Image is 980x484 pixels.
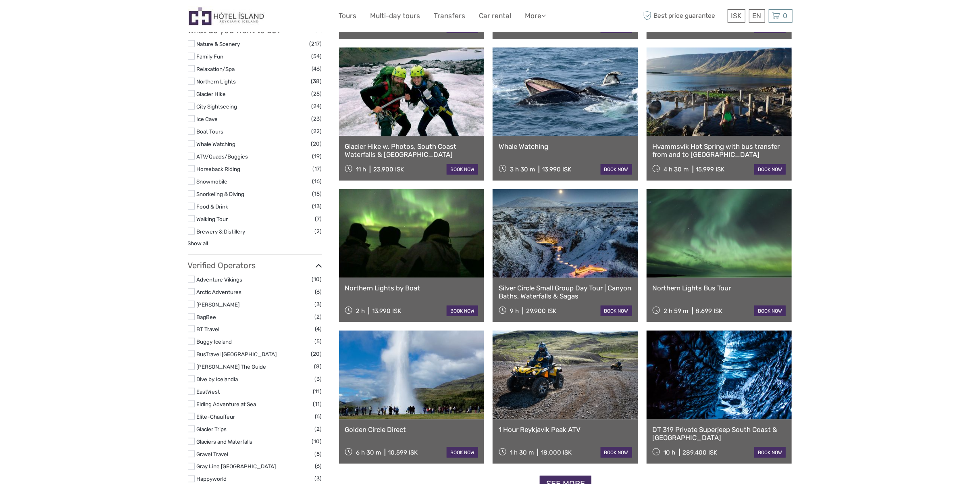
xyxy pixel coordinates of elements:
a: Ice Cave [197,116,218,122]
a: Glaciers and Waterfalls [197,438,253,445]
a: DT 319 Private Superjeep South Coast & [GEOGRAPHIC_DATA] [653,426,786,442]
span: (16) [312,177,322,186]
a: book now [754,164,786,175]
a: Gray Line [GEOGRAPHIC_DATA] [197,463,276,470]
span: (3) [315,474,322,484]
span: (54) [312,52,322,61]
span: 3 h 30 m [510,166,535,173]
a: Glacier Trips [197,426,227,432]
span: (5) [315,337,322,346]
span: (11) [313,387,322,396]
span: (8) [314,362,322,371]
span: 9 h [510,307,519,315]
span: (2) [315,227,322,236]
span: (10) [312,275,322,284]
a: Family Fun [197,53,224,60]
span: (38) [311,77,322,86]
span: (7) [315,214,322,223]
a: [PERSON_NAME] [197,301,240,308]
a: [PERSON_NAME] The Guide [197,363,266,370]
a: ATV/Quads/Buggies [197,153,248,160]
a: Dive by Icelandia [197,376,238,382]
span: 11 h [356,166,366,173]
a: Snorkeling & Diving [197,191,245,197]
a: Tours [339,10,357,22]
span: (19) [312,152,322,161]
a: Nature & Scenery [197,41,240,47]
a: book now [754,447,786,458]
a: book now [447,164,478,175]
span: (6) [315,287,322,296]
span: (217) [310,39,322,48]
a: Adventure Vikings [197,276,243,283]
a: Relaxation/Spa [197,66,235,72]
span: (2) [315,424,322,434]
h3: Verified Operators [188,261,322,270]
span: (25) [312,89,322,98]
span: (15) [312,189,322,198]
a: Happyworld [197,476,227,482]
a: Buggy Iceland [197,338,232,345]
span: (24) [312,102,322,111]
a: Whale Watching [499,142,632,150]
a: Northern Lights by Boat [345,284,479,292]
a: Glacier Hike w. Photos, South Coast Waterfalls & [GEOGRAPHIC_DATA] [345,142,479,159]
span: 2 h [356,307,365,315]
div: 13.990 ISK [372,307,401,315]
a: book now [447,306,478,316]
a: More [525,10,546,22]
span: (23) [312,114,322,123]
span: (46) [312,64,322,73]
a: Golden Circle Direct [345,426,479,434]
span: 1 h 30 m [510,449,534,456]
span: (17) [313,164,322,173]
a: BagBee [197,314,216,320]
a: book now [447,447,478,458]
a: Hvammsvík Hot Spring with bus transfer from and to [GEOGRAPHIC_DATA] [653,142,786,159]
span: 0 [782,12,789,20]
a: EastWest [197,388,220,395]
div: 8.699 ISK [696,307,723,315]
a: Boat Tours [197,128,224,135]
span: (6) [315,462,322,471]
span: (6) [315,412,322,421]
span: 10 h [664,449,676,456]
a: book now [754,306,786,316]
span: 6 h 30 m [356,449,381,456]
span: (11) [313,399,322,409]
span: (20) [311,139,322,148]
a: Silver Circle Small Group Day Tour | Canyon Baths, Waterfalls & Sagas [499,284,632,300]
a: BusTravel [GEOGRAPHIC_DATA] [197,351,277,357]
a: Brewery & Distillery [197,228,246,235]
div: 23.900 ISK [373,166,404,173]
span: (3) [315,300,322,309]
span: ISK [731,12,742,20]
a: 1 Hour Reykjavik Peak ATV [499,426,632,434]
span: 4 h 30 m [664,166,689,173]
a: Elding Adventure at Sea [197,401,256,407]
a: Elite-Chauffeur [197,413,235,420]
a: Northern Lights [197,78,236,85]
span: (13) [312,202,322,211]
div: 289.400 ISK [683,449,718,456]
div: 10.599 ISK [388,449,418,456]
div: EN [749,9,765,23]
a: Whale Watching [197,141,236,147]
a: Horseback Riding [197,166,241,172]
a: Transfers [434,10,466,22]
img: Hótel Ísland [188,6,265,26]
a: Snowmobile [197,178,228,185]
span: 2 h 59 m [664,307,689,315]
a: Northern Lights Bus Tour [653,284,786,292]
a: book now [601,306,632,316]
a: book now [601,447,632,458]
span: (3) [315,374,322,384]
a: Walking Tour [197,216,228,222]
a: Multi-day tours [370,10,420,22]
div: 29.900 ISK [526,307,556,315]
span: (20) [311,349,322,359]
span: (22) [312,127,322,136]
span: (4) [315,324,322,334]
a: Arctic Adventures [197,289,242,295]
span: (10) [312,437,322,446]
